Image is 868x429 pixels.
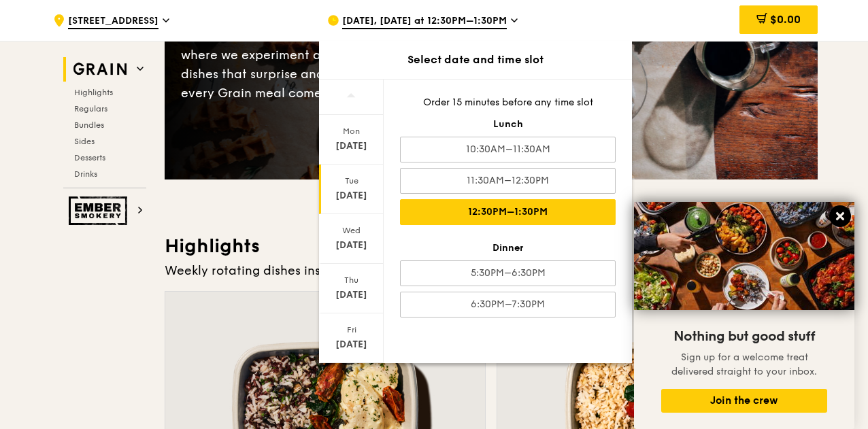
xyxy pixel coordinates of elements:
[321,288,382,302] div: [DATE]
[68,14,158,29] span: [STREET_ADDRESS]
[829,205,851,227] button: Close
[74,169,97,179] span: Drinks
[400,96,616,109] div: Order 15 minutes before any time slot
[321,275,382,286] div: Thu
[74,137,95,146] span: Sides
[74,88,113,97] span: Highlights
[321,126,382,137] div: Mon
[400,137,616,162] div: 10:30AM–11:30AM
[400,241,616,255] div: Dinner
[673,328,815,345] span: Nothing but good stuff
[69,196,131,225] img: Ember Smokery web logo
[74,120,104,130] span: Bundles
[342,14,507,29] span: [DATE], [DATE] at 12:30PM–1:30PM
[321,239,382,252] div: [DATE]
[181,7,491,103] div: The Grain that loves to play. With ingredients. Flavours. Food. The kitchen is our happy place, w...
[319,52,632,68] div: Select date and time slot
[321,175,382,186] div: Tue
[321,189,382,203] div: [DATE]
[400,199,616,225] div: 12:30PM–1:30PM
[400,168,616,194] div: 11:30AM–12:30PM
[400,118,616,131] div: Lunch
[634,202,854,310] img: DSC07876-Edit02-Large.jpeg
[321,338,382,351] div: [DATE]
[400,260,616,286] div: 5:30PM–6:30PM
[69,57,131,82] img: Grain web logo
[661,389,827,413] button: Join the crew
[770,13,801,26] span: $0.00
[671,351,817,377] span: Sign up for a welcome treat delivered straight to your inbox.
[74,104,107,114] span: Regulars
[74,153,105,162] span: Desserts
[321,225,382,236] div: Wed
[165,261,818,280] div: Weekly rotating dishes inspired by flavours from around the world.
[321,324,382,335] div: Fri
[400,292,616,318] div: 6:30PM–7:30PM
[321,139,382,153] div: [DATE]
[165,234,818,258] h3: Highlights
